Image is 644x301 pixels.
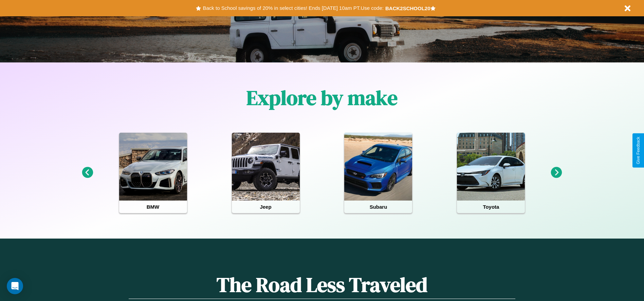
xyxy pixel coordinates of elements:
[129,271,515,299] h1: The Road Less Traveled
[636,137,641,164] div: Give Feedback
[7,278,23,294] div: Open Intercom Messenger
[344,201,412,213] h4: Subaru
[457,201,525,213] h4: Toyota
[385,5,430,11] b: BACK2SCHOOL20
[119,201,187,213] h4: BMW
[201,3,385,13] button: Back to School savings of 20% in select cities! Ends [DATE] 10am PT.Use code:
[232,201,300,213] h4: Jeep
[246,84,398,112] h1: Explore by make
